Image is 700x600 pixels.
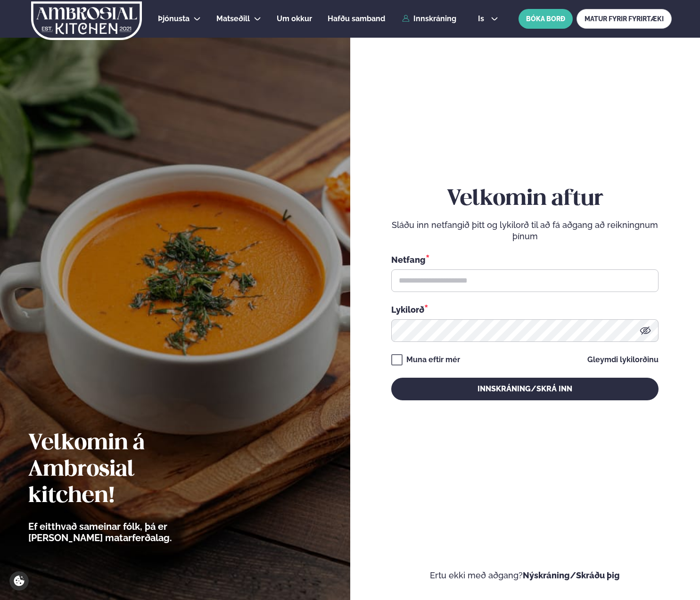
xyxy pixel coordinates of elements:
span: Hafðu samband [328,14,385,23]
a: Þjónusta [158,13,189,24]
div: Netfang [391,253,659,266]
h2: Velkomin aftur [391,186,659,212]
img: logo [30,1,143,40]
a: Cookie settings [9,571,29,591]
span: is [478,15,487,23]
a: Um okkur [277,13,312,24]
a: Gleymdi lykilorðinu [587,356,659,364]
a: Nýskráning/Skráðu þig [523,570,620,580]
span: Matseðill [216,14,250,23]
div: Lykilorð [391,303,659,316]
a: Matseðill [216,13,250,24]
a: MATUR FYRIR FYRIRTÆKI [576,9,672,29]
button: BÓKA BORÐ [519,9,573,29]
a: Innskráning [402,15,456,23]
a: Hafðu samband [328,13,385,24]
h2: Velkomin á Ambrosial kitchen! [28,430,224,510]
span: Um okkur [277,14,312,23]
p: Ertu ekki með aðgang? [379,570,672,581]
p: Ef eitthvað sameinar fólk, þá er [PERSON_NAME] matarferðalag. [28,521,224,543]
button: Innskráning/Skrá inn [391,378,659,400]
span: Þjónusta [158,14,189,23]
p: Sláðu inn netfangið þitt og lykilorð til að fá aðgang að reikningnum þínum [391,219,659,242]
button: is [470,15,506,23]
